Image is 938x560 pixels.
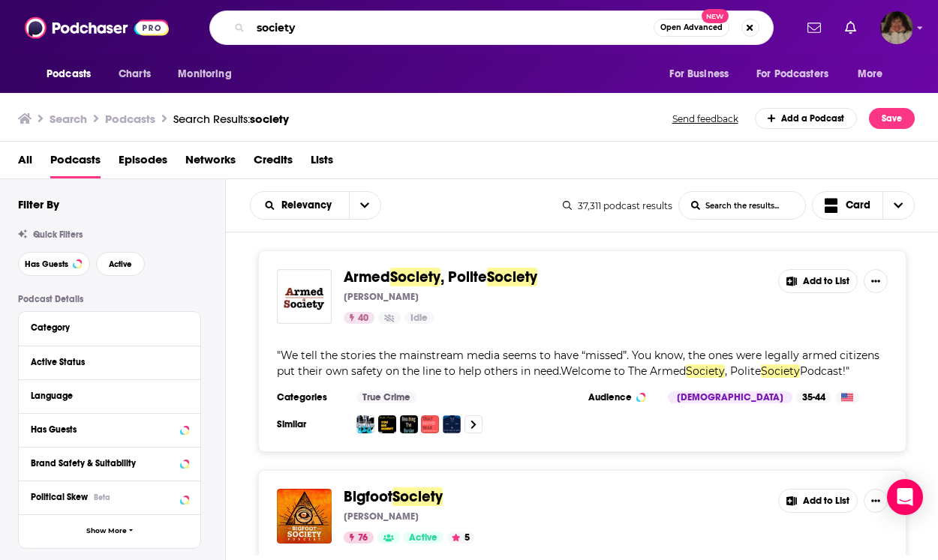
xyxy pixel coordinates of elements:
img: Armed Society, Polite Society [277,269,332,324]
button: Send feedback [668,112,743,125]
span: " " [277,349,879,378]
span: Quick Filters [33,229,83,240]
h3: Audience [588,391,656,403]
div: Active Status [31,357,179,367]
div: [DEMOGRAPHIC_DATA] [668,391,792,403]
span: Active [409,531,437,546]
h2: Filter By [18,197,59,211]
a: EAST AFRICA RADIO USA [356,415,374,433]
span: Society [761,364,800,378]
div: Brand Safety & Suitability [31,458,176,469]
p: [PERSON_NAME] [344,291,419,303]
button: Add to List [778,269,858,293]
button: 5 [447,532,474,544]
img: That Movie Was [421,415,439,433]
span: We tell the stories the mainstream media seems to have “missed”. You know, the ones were legally ... [277,349,879,378]
span: 76 [358,531,368,546]
a: Episodes [119,148,167,178]
span: , Polite [725,364,761,378]
a: ArmedSociety, PoliteSociety [344,269,537,286]
span: Bigfoot [344,487,392,506]
button: Show More Button [864,269,888,293]
span: Relevancy [281,200,337,211]
button: Show More [19,514,200,548]
button: Active [96,252,145,276]
button: open menu [747,60,850,88]
div: Has Guests [31,424,176,435]
span: Active [109,260,132,268]
button: Show More Button [864,489,888,513]
img: User Profile [880,11,913,44]
span: Open Advanced [660,24,723,31]
a: Charts [109,60,160,88]
span: 40 [358,311,368,326]
span: Show More [86,527,127,535]
a: Idle [404,312,434,324]
span: Armed [344,268,390,286]
span: Society [390,268,440,286]
div: Search podcasts, credits, & more... [209,10,774,45]
span: Podcast! [800,364,846,378]
span: Political Skew [31,492,88,502]
button: Save [869,108,915,129]
div: Category [31,322,179,333]
button: Has Guests [18,252,90,276]
span: For Business [669,64,729,85]
h3: Podcasts [105,112,155,126]
a: Search Results:society [173,112,289,126]
a: BigfootSociety [344,489,443,505]
a: Show notifications dropdown [839,15,862,40]
span: Logged in as angelport [880,11,913,44]
a: Reaching the Border [400,415,418,433]
button: Has Guests [31,420,188,439]
span: New [702,9,729,23]
a: Credits [254,148,293,178]
a: All [18,148,32,178]
button: open menu [251,200,349,211]
span: Society [686,364,725,378]
a: Podcasts [50,148,101,178]
input: Search podcasts, credits, & more... [251,16,654,40]
p: [PERSON_NAME] [344,511,419,523]
button: Choose View [812,191,915,220]
span: More [858,64,883,85]
span: society [250,112,289,126]
h3: Similar [277,418,344,430]
img: Distinction [443,415,461,433]
a: Networks [185,148,236,178]
img: Bigfoot Society [277,489,332,544]
a: You Big Dummy [378,415,396,433]
a: Active [403,532,443,544]
button: Political SkewBeta [31,487,188,506]
button: Active Status [31,352,188,371]
button: open menu [36,60,110,88]
div: 35-44 [796,391,831,403]
a: 40 [344,312,374,324]
div: Beta [94,493,110,502]
button: Show profile menu [880,11,913,44]
h2: Choose List sort [250,191,381,220]
h3: Search [50,112,87,126]
div: 37,311 podcast results [563,200,672,211]
span: Idle [410,311,428,326]
img: Podchaser - Follow, Share and Rate Podcasts [25,13,169,42]
span: Podcasts [47,64,91,85]
button: Add to List [778,489,858,513]
button: Open AdvancedNew [654,19,729,37]
span: Society [487,268,537,286]
button: Brand Safety & Suitability [31,454,188,472]
span: Charts [119,64,151,85]
button: open menu [349,192,380,219]
span: Society [392,487,443,506]
span: Card [846,200,870,211]
a: Lists [311,148,333,178]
